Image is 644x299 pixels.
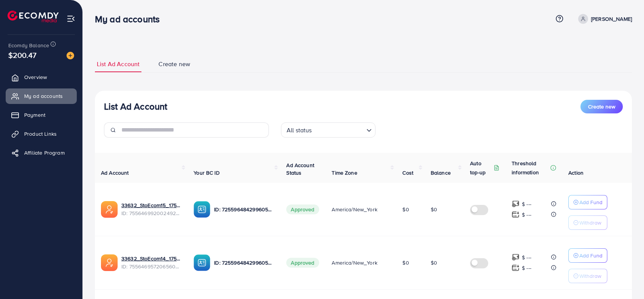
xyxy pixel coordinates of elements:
[194,169,220,177] span: Your BC ID
[522,253,531,262] p: $ ---
[121,201,182,209] a: 33632_StoEcom15_1759377802152
[579,271,601,280] p: Withdraw
[591,14,632,23] p: [PERSON_NAME]
[121,263,182,270] span: ID: 7556469572065607696
[6,107,77,122] a: Payment
[194,201,210,218] img: ic-ba-acc.ded83a64.svg
[281,122,376,138] div: Search for option
[512,200,520,208] img: top-up amount
[24,73,47,81] span: Overview
[104,101,167,112] h3: List Ad Account
[568,215,607,230] button: Withdraw
[512,159,549,177] p: Threshold information
[522,200,531,209] p: $ ---
[121,201,182,217] div: <span class='underline'>33632_StoEcom15_1759377802152</span></br>7556469920024920081
[97,60,140,68] span: List Ad Account
[286,258,319,268] span: Approved
[158,60,190,68] span: Create new
[470,159,492,177] p: Auto top-up
[121,255,182,270] div: <span class='underline'>33632_StoEcom14_1759377763347</span></br>7556469572065607696
[67,14,75,23] img: menu
[286,161,314,177] span: Ad Account Status
[402,169,413,177] span: Cost
[332,206,377,213] span: America/New_York
[512,264,520,272] img: top-up amount
[402,259,409,266] span: $0
[522,210,531,219] p: $ ---
[24,130,57,138] span: Product Links
[568,269,607,283] button: Withdraw
[332,169,357,177] span: Time Zone
[6,145,77,160] a: Affiliate Program
[579,198,602,207] p: Add Fund
[6,70,77,85] a: Overview
[512,211,520,218] img: top-up amount
[8,11,59,22] img: logo
[101,169,129,177] span: Ad Account
[8,50,36,60] span: $200.47
[24,111,45,119] span: Payment
[214,258,274,267] p: ID: 7255964842996056065
[8,42,49,49] span: Ecomdy Balance
[431,259,437,266] span: $0
[67,52,74,59] img: image
[121,209,182,217] span: ID: 7556469920024920081
[512,253,520,261] img: top-up amount
[431,206,437,213] span: $0
[286,204,319,214] span: Approved
[588,103,615,110] span: Create new
[402,206,409,213] span: $0
[568,248,607,263] button: Add Fund
[579,218,601,227] p: Withdraw
[95,14,166,25] h3: My ad accounts
[214,205,274,214] p: ID: 7255964842996056065
[431,169,451,177] span: Balance
[121,255,182,262] a: 33632_StoEcom14_1759377763347
[24,92,63,100] span: My ad accounts
[24,149,65,156] span: Affiliate Program
[522,263,531,273] p: $ ---
[101,254,118,271] img: ic-ads-acc.e4c84228.svg
[285,125,313,136] span: All status
[101,201,118,218] img: ic-ads-acc.e4c84228.svg
[579,251,602,260] p: Add Fund
[332,259,377,266] span: America/New_York
[580,100,623,113] button: Create new
[568,169,583,177] span: Action
[612,265,638,293] iframe: Chat
[194,254,210,271] img: ic-ba-acc.ded83a64.svg
[568,195,607,209] button: Add Fund
[314,123,363,136] input: Search for option
[6,88,77,104] a: My ad accounts
[6,126,77,141] a: Product Links
[575,14,632,24] a: [PERSON_NAME]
